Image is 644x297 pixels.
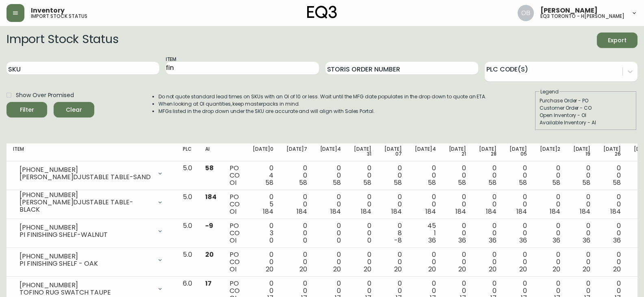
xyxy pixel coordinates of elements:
span: 184 [516,207,527,216]
div: 0 0 [573,222,591,244]
th: [DATE]7 [280,143,314,161]
th: [DATE] 05 [503,143,533,161]
div: 0 0 [479,222,497,244]
th: [DATE] 28 [473,143,503,161]
div: Customer Order - CO [540,104,632,112]
h2: Import Stock Status [7,33,118,48]
span: OI [230,178,236,187]
span: 184 [205,192,217,202]
div: 0 4 [253,165,273,186]
span: 20 [205,250,214,259]
span: 184 [361,207,371,216]
th: [DATE]4 [408,143,442,161]
td: 5.0 [176,219,199,248]
span: Inventory [31,7,65,14]
span: 184 [263,207,273,216]
span: 20 [613,264,621,274]
th: [DATE]4 [314,143,348,161]
span: 184 [580,207,590,216]
div: 0 0 [603,251,621,273]
span: 20 [583,264,590,274]
span: Show Over Promised [16,91,74,100]
span: -8 [394,236,402,245]
span: 20 [266,264,273,274]
div: 0 0 [320,193,341,215]
div: [PERSON_NAME]DJUSTABLE TABLE-BLACK [20,199,152,213]
div: Available Inventory - AI [540,119,632,126]
span: OI [230,264,236,274]
div: 0 5 [253,193,273,215]
th: PLC [176,143,199,161]
td: 5.0 [176,161,199,190]
span: 58 [363,178,371,187]
th: [DATE] 21 [442,143,473,161]
span: 36 [613,236,621,245]
td: 5.0 [176,248,199,277]
div: TOFINO RUG SWATCH TAUPE [20,289,152,296]
span: 58 [333,178,341,187]
div: 0 0 [253,251,273,273]
span: 58 [428,178,436,187]
div: [PHONE_NUMBER][PERSON_NAME]DJUSTABLE TABLE-BLACK [13,193,170,211]
th: [DATE] 19 [567,143,597,161]
span: 58 [299,178,307,187]
span: 36 [553,236,560,245]
span: 184 [297,207,307,216]
span: 184 [425,207,436,216]
div: [PHONE_NUMBER]PI FINISHING SHELF - OAK [13,251,170,269]
div: Purchase Order - PO [540,97,632,104]
span: 58 [582,178,590,187]
div: 0 0 [320,251,341,273]
div: 0 0 [540,165,560,186]
span: 58 [552,178,560,187]
div: 45 1 [415,222,436,244]
div: 0 0 [354,193,371,215]
span: 58 [458,178,466,187]
div: 0 0 [415,165,436,186]
h5: import stock status [31,14,87,19]
span: 20 [458,264,466,274]
div: 0 0 [479,165,497,186]
span: 58 [488,178,497,187]
th: [DATE]0 [246,143,280,161]
div: 0 0 [320,165,341,186]
h5: eq3 toronto - h[PERSON_NAME] [540,14,624,19]
img: logo [307,6,337,19]
span: 184 [486,207,497,216]
span: 20 [489,264,497,274]
li: Do not quote standard lead times on SKUs with an OI of 10 or less. Wait until the MFG date popula... [158,93,487,100]
span: 20 [299,264,307,274]
span: 20 [333,264,341,274]
img: 8e0065c524da89c5c924d5ed86cfe468 [518,5,534,21]
div: Open Inventory - OI [540,112,632,119]
div: 0 0 [415,251,436,273]
span: [PERSON_NAME] [540,7,598,14]
div: PO CO [230,165,240,186]
span: 36 [458,236,466,245]
span: 0 [269,236,273,245]
div: 0 0 [354,251,371,273]
span: -9 [205,221,213,230]
div: PI FINISHING SHELF-WALNUT [20,231,152,238]
span: OI [230,207,236,216]
div: [PHONE_NUMBER] [20,224,152,231]
span: 58 [613,178,621,187]
span: Export [603,35,631,46]
div: 0 3 [253,222,273,244]
span: 58 [519,178,527,187]
div: 0 0 [510,165,527,186]
div: 0 0 [510,251,527,273]
div: [PHONE_NUMBER] [20,253,152,260]
div: 0 0 [510,222,527,244]
div: 0 0 [603,222,621,244]
span: 20 [428,264,436,274]
span: 20 [394,264,402,274]
div: PO CO [230,222,240,244]
span: 184 [550,207,560,216]
div: 0 0 [354,165,371,186]
legend: Legend [540,88,559,95]
div: [PHONE_NUMBER] [20,191,152,199]
span: 0 [337,236,341,245]
th: AI [199,143,223,161]
div: PO CO [230,193,240,215]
